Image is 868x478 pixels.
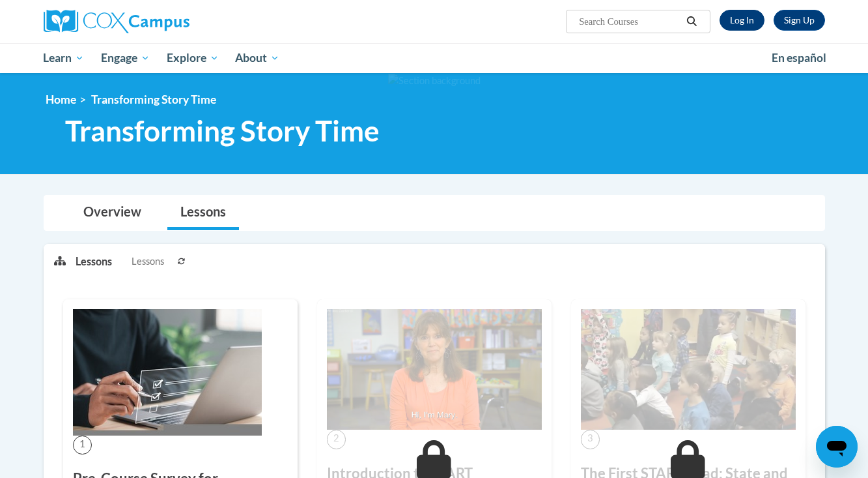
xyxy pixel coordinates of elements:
[43,50,84,66] span: Learn
[581,309,796,430] img: Course Image
[65,113,380,148] span: Transforming Story Time
[46,93,76,106] a: Home
[772,51,826,65] span: En español
[73,436,92,455] span: 1
[158,43,227,73] a: Explore
[44,10,189,33] img: Cox Campus
[327,309,542,430] img: Course Image
[581,430,600,449] span: 3
[167,196,239,230] a: Lessons
[24,43,845,73] div: Main menu
[101,50,150,66] span: Engage
[763,44,835,72] a: En español
[720,10,764,31] a: Log In
[70,196,154,230] a: Overview
[774,10,825,31] a: Register
[816,426,858,468] iframe: Button to launch messaging window
[388,74,481,88] img: Section background
[578,14,682,29] input: Search Courses
[227,43,288,73] a: About
[35,43,93,73] a: Learn
[167,50,219,66] span: Explore
[73,309,262,436] img: Course Image
[76,254,112,269] p: Lessons
[132,254,164,269] span: Lessons
[682,14,701,29] button: Search
[327,430,346,449] span: 2
[91,93,216,106] span: Transforming Story Time
[44,10,291,33] a: Cox Campus
[235,50,279,66] span: About
[92,43,158,73] a: Engage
